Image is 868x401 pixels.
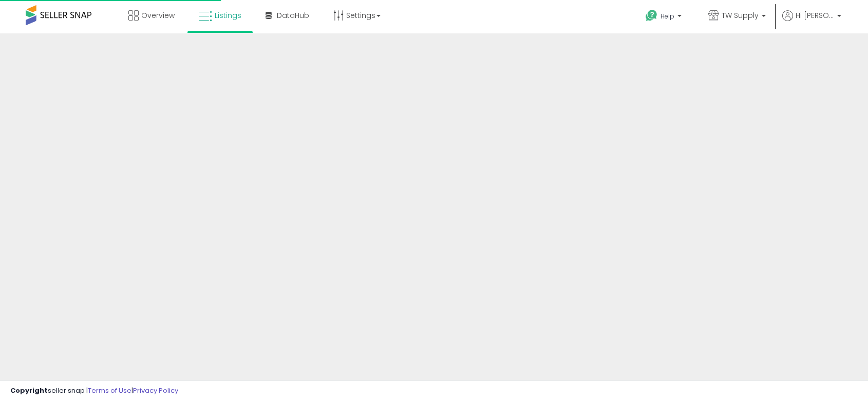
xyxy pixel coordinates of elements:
i: Get Help [645,9,658,22]
a: Hi [PERSON_NAME] [782,10,841,33]
span: TW Supply [722,10,759,21]
strong: Copyright [10,386,48,395]
div: seller snap | | [10,386,178,396]
span: Hi [PERSON_NAME] [796,10,834,21]
span: Overview [141,10,175,21]
a: Privacy Policy [133,386,178,395]
a: Terms of Use [88,386,131,395]
a: Help [637,2,692,33]
span: Help [661,12,674,21]
span: Listings [215,10,241,21]
span: DataHub [277,10,309,21]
